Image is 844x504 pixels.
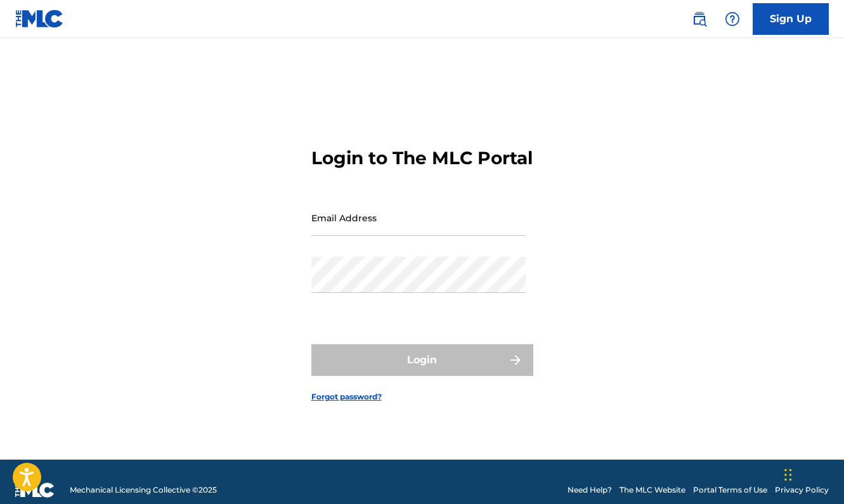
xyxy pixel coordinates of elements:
a: Privacy Policy [775,484,829,496]
a: The MLC Website [620,484,685,496]
img: help [725,11,740,27]
img: MLC Logo [15,10,64,28]
h3: Login to The MLC Portal [311,147,533,169]
a: Need Help? [568,484,612,496]
img: search [692,11,707,27]
a: Forgot password? [311,391,382,403]
a: Public Search [687,6,712,32]
span: Mechanical Licensing Collective © 2025 [70,484,217,496]
img: logo [15,482,55,498]
a: Portal Terms of Use [693,484,767,496]
div: Drag [784,456,792,494]
iframe: Chat Widget [781,443,844,504]
a: Sign Up [753,3,829,35]
div: Help [720,6,745,32]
